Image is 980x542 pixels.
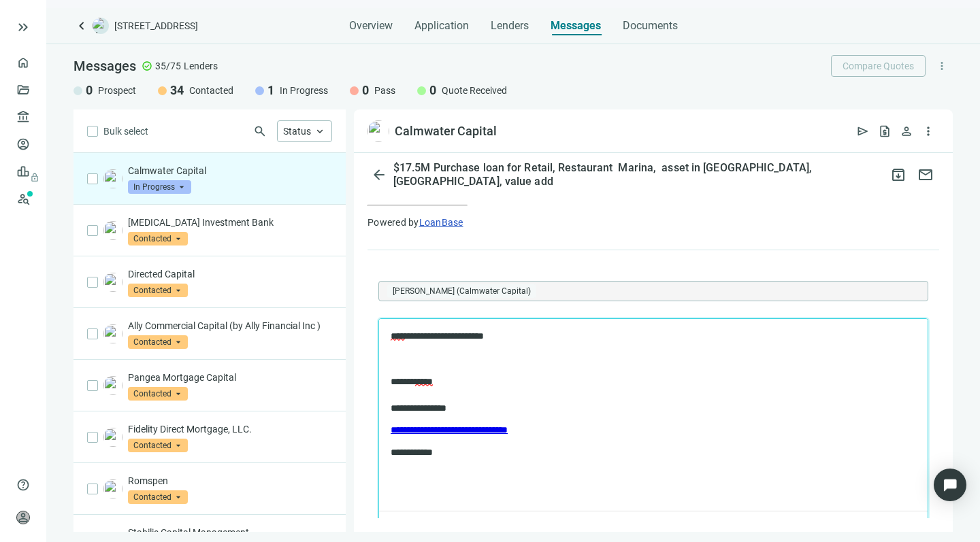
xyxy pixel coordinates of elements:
[414,19,469,33] span: Application
[128,387,188,401] span: Contacted
[442,515,465,532] button: Align right
[540,515,563,532] button: Italic
[73,18,90,34] a: keyboard_arrow_left
[374,84,395,97] span: Pass
[683,515,706,532] button: Bullet list
[155,59,181,73] span: 35/75
[128,526,332,539] p: Stabilis Capital Management
[283,126,311,137] span: Status
[367,120,389,142] img: e0d08e97-e6c4-4366-8ca4-abd1b45d7802
[917,120,939,142] button: more_vert
[128,439,188,452] span: Contacted
[128,490,188,504] span: Contacted
[98,84,136,97] span: Prospect
[170,82,184,99] span: 34
[267,82,274,99] span: 1
[103,324,122,343] img: 6c40ddf9-8141-45da-b156-0a96a48bf26c
[890,167,906,183] span: archive
[900,124,913,138] span: person
[623,19,678,33] span: Documents
[491,19,529,33] span: Lenders
[73,58,136,74] span: Messages
[931,55,953,77] button: more_vert
[387,284,536,298] span: Zach Novatt (Calmwater Capital)
[391,161,885,188] div: $17.5M Purchase loan for Retail, Restaurant Marina, asset in [GEOGRAPHIC_DATA], [GEOGRAPHIC_DATA]...
[128,319,332,333] p: Ally Commercial Capital (by Ally Financial Inc )
[184,59,218,73] span: Lenders
[878,124,892,138] span: request_quote
[465,515,489,532] button: Justify
[429,82,436,99] span: 0
[128,335,188,349] span: Contacted
[128,164,332,177] p: Calmwater Capital
[103,479,122,498] img: b1c816a6-2057-4672-97ed-329f74ad1a1b
[396,515,419,532] button: Align left
[128,284,188,297] span: Contacted
[367,161,391,188] button: arrow_back
[874,120,896,142] button: request_quote
[563,515,586,532] button: Underline
[395,123,497,139] div: Calmwater Capital
[912,161,939,188] button: mail
[103,124,148,139] span: Bulk select
[586,515,620,532] div: Background color Black
[349,19,393,33] span: Overview
[314,125,326,137] span: keyboard_arrow_up
[128,422,332,436] p: Fidelity Direct Mortgage, LLC.
[128,232,188,245] span: Contacted
[16,511,30,524] span: person
[831,55,926,77] button: Compare Quotes
[852,120,874,142] button: send
[114,19,198,33] span: [STREET_ADDRESS]
[103,376,122,395] img: 0f05c876-0288-4477-a66d-2dda404795aa
[934,469,966,501] div: Open Intercom Messenger
[393,284,531,298] span: [PERSON_NAME] (Calmwater Capital)
[103,428,122,447] img: d788c84f-c2cb-4ebe-aae5-fd258fe1a7ea
[379,319,928,511] iframe: Rich Text Area
[142,61,152,71] span: check_circle
[93,18,109,34] img: deal-logo
[517,515,540,532] button: Bold
[103,273,122,292] img: a902f0cb-a512-4f01-a096-77d2677cb310
[896,120,917,142] button: person
[371,167,387,183] span: arrow_back
[280,84,328,97] span: In Progress
[86,82,93,99] span: 0
[189,84,233,97] span: Contacted
[706,515,730,532] button: Numbered list
[128,371,332,384] p: Pangea Mortgage Capital
[128,216,332,229] p: [MEDICAL_DATA] Investment Bank
[362,82,369,99] span: 0
[16,478,30,492] span: help
[621,515,655,532] div: Text color Black
[921,124,935,138] span: more_vert
[103,221,122,240] img: afc9d2d7-c1a6-45a9-8b7f-c4608143f8c1
[936,60,948,72] span: more_vert
[128,180,191,194] span: In Progress
[15,19,31,35] button: keyboard_double_arrow_right
[551,19,601,32] span: Messages
[442,84,507,97] span: Quote Received
[128,474,332,488] p: Romspen
[103,169,122,188] img: e0d08e97-e6c4-4366-8ca4-abd1b45d7802
[885,161,912,188] button: archive
[917,167,934,183] span: mail
[419,515,442,532] button: Align center
[253,124,267,138] span: search
[128,267,332,281] p: Directed Capital
[856,124,870,138] span: send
